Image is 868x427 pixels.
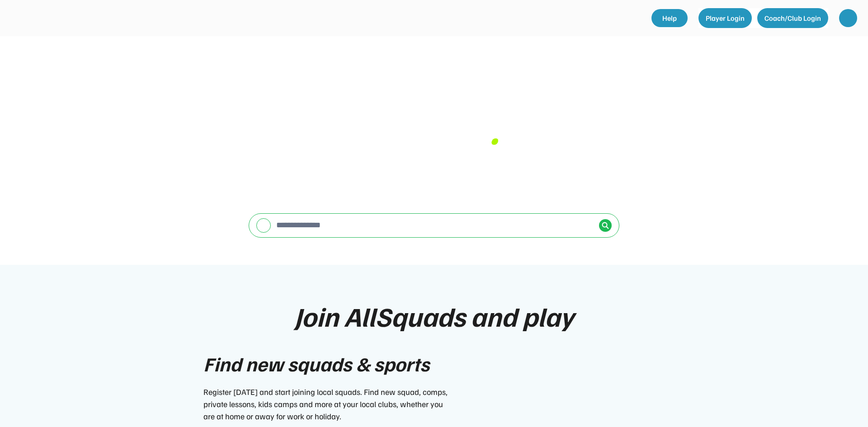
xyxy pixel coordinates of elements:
img: yH5BAEAAAAALAAAAAABAAEAAAIBRAA7 [844,14,853,23]
div: Find new squads & sports [203,349,429,379]
button: Player Login [698,8,752,28]
img: yH5BAEAAAAALAAAAAABAAEAAAIBRAA7 [260,222,267,229]
a: Help [651,9,688,27]
div: Browse, compare & book local coaching programs, camps and other sports activities. [231,156,637,195]
img: Icon%20%2838%29.svg [602,222,609,229]
button: Coach/Club Login [757,8,828,28]
font: . [489,104,499,154]
div: Join AllSquads and play [294,301,574,331]
div: Find your Squad [DATE] [231,63,637,151]
img: yH5BAEAAAAALAAAAAABAAEAAAIBRAA7 [13,9,103,26]
div: Register [DATE] and start joining local squads. Find new squad, comps, private lessons, kids camp... [203,386,452,422]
